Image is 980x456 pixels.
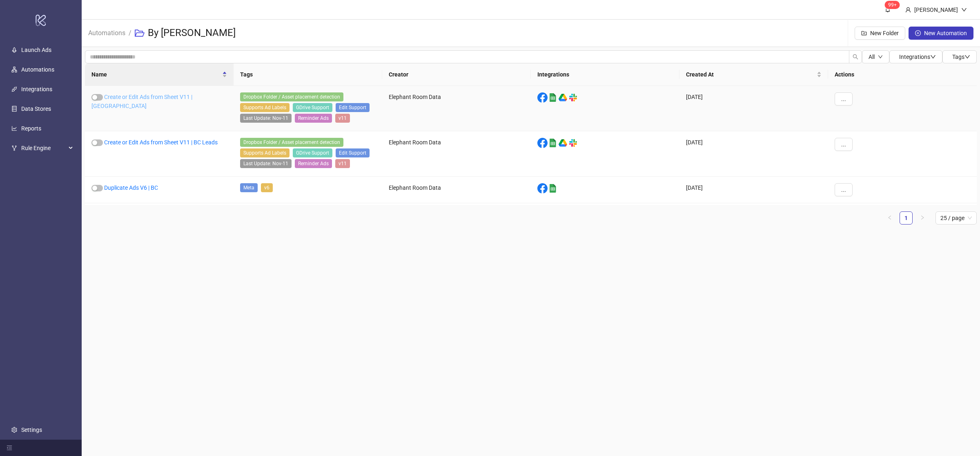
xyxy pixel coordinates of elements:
span: down [964,54,970,60]
span: plus-circle [915,30,921,36]
span: user [905,7,911,13]
th: Tags [234,63,382,86]
span: down [930,54,936,60]
th: Integrations [531,63,679,86]
div: [DATE] [679,131,828,177]
button: Tagsdown [942,50,977,63]
a: 1 [900,212,912,224]
li: Next Page [916,211,929,225]
button: ... [835,92,853,106]
span: down [878,54,883,59]
span: bell [885,7,891,12]
li: / [129,20,131,46]
span: folder-open [135,28,145,38]
span: Dropbox Folder / Asset placement detection [240,92,343,101]
button: New Automation [909,27,973,40]
button: left [883,211,896,225]
span: Created At [686,70,815,79]
li: 1 [900,211,913,225]
span: right [920,215,925,220]
sup: 1556 [885,1,900,9]
span: GDrive Support [293,103,332,112]
span: ... [841,186,846,193]
span: Edit Support [336,103,370,112]
th: Actions [828,63,977,86]
div: Elephant Room Data [382,131,531,177]
span: Supports Ad Labels [240,148,290,157]
span: ... [841,141,846,148]
span: Meta [240,183,258,192]
span: ... [841,96,846,102]
span: Edit Support [336,148,370,157]
span: Last Update: Nov-11 [240,159,292,168]
span: folder-add [861,30,867,36]
span: fork [11,145,17,151]
a: Integrations [21,86,52,92]
span: down [961,7,967,13]
span: Last Update: Nov-11 [240,114,292,123]
th: Name [85,63,234,86]
span: Name [91,70,220,79]
span: menu-fold [7,445,12,451]
span: New Folder [870,30,899,36]
th: Creator [382,63,531,86]
span: All [869,54,875,60]
span: v11 [335,159,350,168]
a: Duplicate Ads V6 | BC [104,184,158,191]
button: New Folder [855,27,905,40]
span: v6 [261,183,273,192]
a: Data Stores [21,106,51,112]
span: v11 [335,114,350,123]
span: 25 / page [940,212,972,224]
a: Create or Edit Ads from Sheet V11 | BC Leads [104,139,218,146]
span: Rule Engine [21,140,66,156]
a: Settings [21,427,42,433]
span: search [853,54,858,60]
li: Previous Page [883,211,896,225]
a: Create or Edit Ads from Sheet V11 | [GEOGRAPHIC_DATA] [91,94,192,109]
a: Automations [21,66,54,73]
span: Tags [952,54,970,60]
button: Integrationsdown [889,50,942,63]
h3: By [PERSON_NAME] [148,27,236,40]
a: Automations [87,28,127,37]
span: Reminder Ads [295,159,332,168]
span: left [887,215,892,220]
span: New Automation [924,30,967,36]
button: Alldown [862,50,889,63]
div: Page Size [935,211,977,225]
button: ... [835,183,853,196]
div: [DATE] [679,86,828,131]
span: GDrive Support [293,148,332,157]
button: ... [835,138,853,151]
a: Reports [21,125,41,132]
span: Dropbox Folder / Asset placement detection [240,138,343,147]
th: Created At [679,63,828,86]
span: Supports Ad Labels [240,103,290,112]
div: [PERSON_NAME] [911,5,961,14]
div: Elephant Room Data [382,177,531,203]
button: right [916,211,929,225]
div: Elephant Room Data [382,86,531,131]
span: Integrations [899,54,936,60]
div: [DATE] [679,177,828,203]
a: Launch Ads [21,47,51,53]
span: Reminder Ads [295,114,332,123]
